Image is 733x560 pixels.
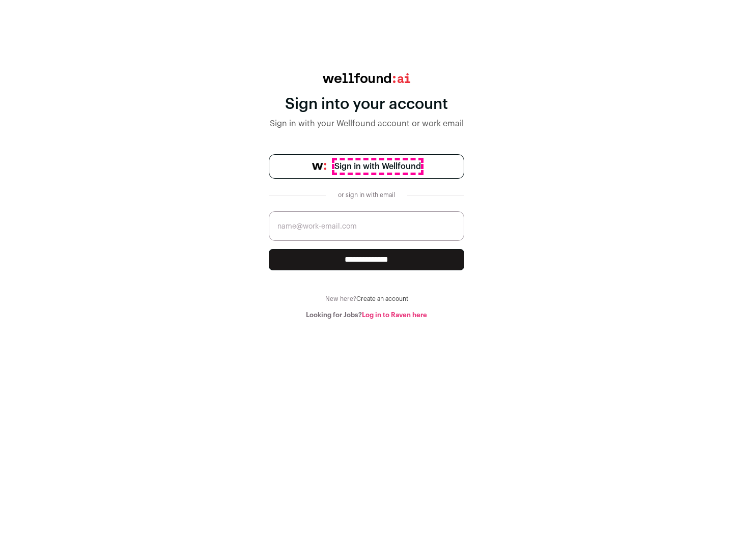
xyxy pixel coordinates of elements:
[269,311,464,319] div: Looking for Jobs?
[269,118,464,130] div: Sign in with your Wellfound account or work email
[334,191,399,199] div: or sign in with email
[269,211,464,241] input: name@work-email.com
[334,160,421,173] span: Sign in with Wellfound
[269,95,464,114] div: Sign into your account
[312,163,326,170] img: wellfound-symbol-flush-black-fb3c872781a75f747ccb3a119075da62bfe97bd399995f84a933054e44a575c4.png
[362,312,427,318] a: Log in to Raven here
[269,154,464,179] a: Sign in with Wellfound
[356,296,408,302] a: Create an account
[323,73,410,83] img: wellfound:ai
[269,295,464,303] div: New here?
